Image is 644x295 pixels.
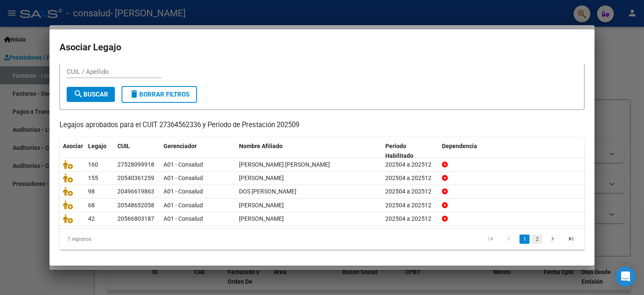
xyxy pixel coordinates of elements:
h2: Asociar Legajo [60,39,584,55]
li: page 1 [518,232,531,246]
span: Buscar [73,91,108,98]
div: 20566803187 [117,214,154,224]
span: Gerenciador [164,143,197,149]
div: 202504 a 202512 [385,160,435,170]
p: Legajos aprobados para el CUIT 27364562336 y Período de Prestación 202509 [60,120,584,131]
datatable-header-cell: Asociar [60,137,85,165]
span: 98 [88,188,95,195]
div: 20548652058 [117,201,154,210]
mat-icon: delete [129,89,139,99]
div: 202504 a 202512 [385,187,435,196]
li: page 2 [531,232,543,246]
datatable-header-cell: Legajo [85,137,114,165]
datatable-header-cell: Dependencia [439,137,585,165]
span: CUIL [117,143,130,149]
div: 202504 a 202512 [385,173,435,183]
span: A01 - Consalud [164,175,203,181]
span: A01 - Consalud [164,202,203,209]
span: ZORRILLA LUAN [239,175,284,181]
span: Legajo [88,143,106,149]
span: 155 [88,175,98,181]
span: Periodo Habilitado [385,143,413,159]
span: GARCIA JONAS [239,215,284,222]
a: go to last page [563,235,579,244]
div: 202504 a 202512 [385,214,435,224]
span: VALDEZ NAHIARA YAQUELIN [239,161,330,168]
span: 42 [88,215,95,222]
datatable-header-cell: Nombre Afiliado [236,137,382,165]
span: 160 [88,161,98,168]
div: 20496619863 [117,187,154,196]
span: VALENZUELA MIQUEAS [239,202,284,209]
span: Dependencia [442,143,477,149]
div: 27528099918 [117,160,154,170]
datatable-header-cell: Gerenciador [160,137,236,165]
datatable-header-cell: Periodo Habilitado [382,137,439,165]
a: go to next page [545,235,561,244]
button: Borrar Filtros [122,86,197,103]
span: Asociar [63,143,83,149]
span: 68 [88,202,95,209]
span: Nombre Afiliado [239,143,283,149]
div: Open Intercom Messenger [615,266,636,287]
a: 2 [532,235,542,244]
datatable-header-cell: CUIL [114,137,160,165]
a: go to previous page [501,235,517,244]
div: 20540361259 [117,173,154,183]
span: A01 - Consalud [164,215,203,222]
div: 7 registros [60,229,163,250]
span: Borrar Filtros [129,91,190,98]
div: 202504 a 202512 [385,201,435,210]
span: A01 - Consalud [164,188,203,195]
span: A01 - Consalud [164,161,203,168]
a: 1 [519,235,530,244]
button: Buscar [67,87,115,102]
mat-icon: search [73,89,83,99]
a: go to first page [483,235,499,244]
span: DOS SANTOS LEONEL SEBASTIAN [239,188,296,195]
